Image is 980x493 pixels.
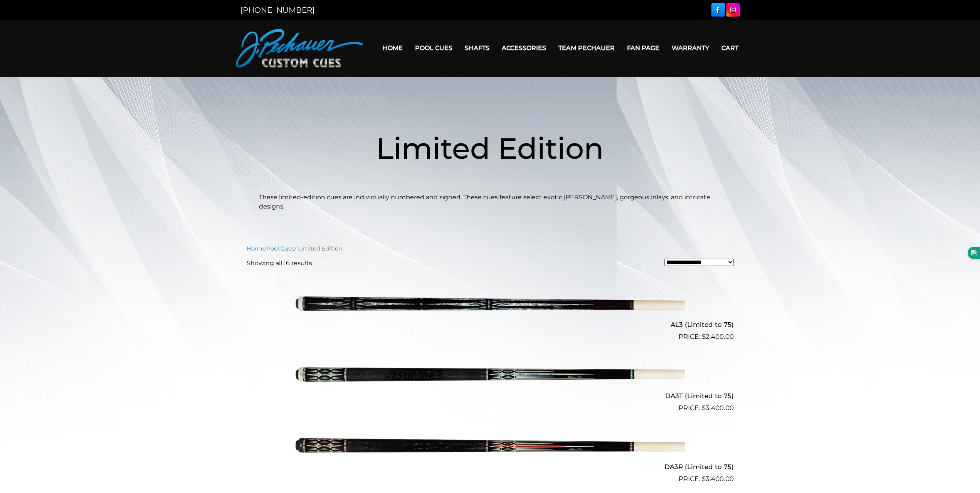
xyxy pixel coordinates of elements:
[702,404,706,412] span: $
[715,38,745,58] a: Cart
[459,38,496,58] a: Shafts
[247,460,734,474] h2: DA3R (Limited to 75)
[259,193,721,211] p: These limited-edition cues are individually numbered and signed. These cues feature select exotic...
[247,345,734,413] a: DA3T (Limited to 75) $3,400.00
[377,38,409,58] a: Home
[666,38,715,58] a: Warranty
[496,38,552,58] a: Accessories
[247,318,734,332] h2: AL3 (Limited to 75)
[247,245,264,252] a: Home
[702,475,706,483] span: $
[664,259,734,266] select: Shop order
[247,259,312,268] p: Showing all 16 results
[266,245,294,252] a: Pool Cues
[552,38,621,58] a: Team Pechauer
[702,333,706,340] span: $
[247,244,734,253] nav: Breadcrumb
[409,38,459,58] a: Pool Cues
[702,404,734,412] bdi: 3,400.00
[621,38,666,58] a: Fan Page
[240,5,314,15] a: [PHONE_NUMBER]
[376,130,604,166] span: Limited Edition
[247,274,734,342] a: AL3 (Limited to 75) $2,400.00
[702,333,734,340] bdi: 2,400.00
[296,274,685,339] img: AL3 (Limited to 75)
[247,416,734,484] a: DA3R (Limited to 75) $3,400.00
[247,389,734,403] h2: DA3T (Limited to 75)
[702,475,734,483] bdi: 3,400.00
[296,345,685,410] img: DA3T (Limited to 75)
[296,416,685,481] img: DA3R (Limited to 75)
[236,29,363,67] img: Pechauer Custom Cues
